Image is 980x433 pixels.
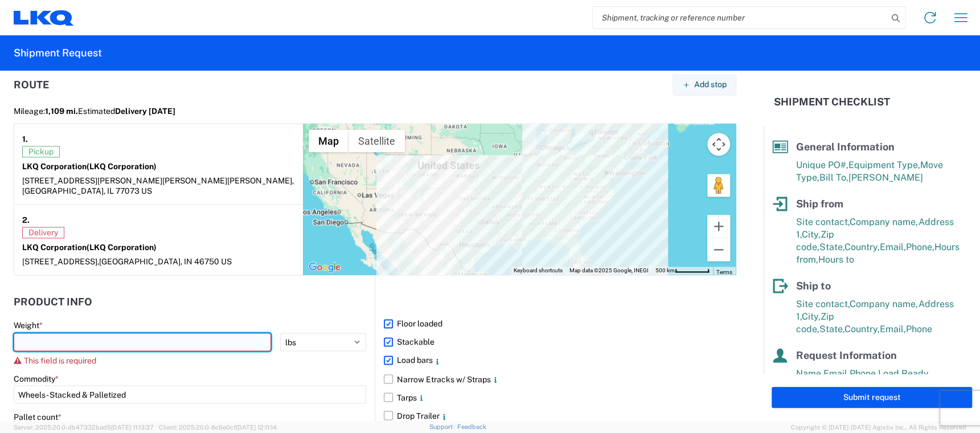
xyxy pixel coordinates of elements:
[457,423,486,430] a: Feedback
[707,174,730,197] button: Drag Pegman onto the map to open Street View
[22,213,30,227] strong: 2.
[707,215,730,238] button: Zoom in
[796,141,895,153] span: General Information
[707,133,730,156] button: Map camera controls
[22,176,294,185] span: [STREET_ADDRESS][PERSON_NAME][PERSON_NAME][PERSON_NAME],
[796,198,843,210] span: Ship from
[99,257,232,266] span: [GEOGRAPHIC_DATA], IN 46750 US
[850,299,919,309] span: Company name,
[309,129,348,152] button: Show street map
[796,368,823,379] span: Name,
[22,227,64,238] span: Delivery
[14,79,49,91] h2: Route
[306,260,343,275] a: Open this area in Google Maps (opens a new window)
[673,74,736,95] button: Add stop
[14,320,43,330] label: Weight
[802,229,821,240] span: City,
[14,296,92,308] h2: Product Info
[796,349,897,361] span: Request Information
[593,7,888,28] input: Shipment, tracking or reference number
[514,267,563,275] button: Keyboard shortcuts
[791,422,966,432] span: Copyright © [DATE]-[DATE] Agistix Inc., All Rights Reserved
[796,280,831,292] span: Ship to
[14,424,154,431] span: Server: 2025.20.0-db47332bad5
[796,299,850,309] span: Site contact,
[384,370,736,388] label: Narrow Etracks w/ Straps
[22,162,157,171] strong: LKQ Corporation
[850,368,878,379] span: Phone,
[14,107,78,116] span: Mileage:
[774,95,890,109] h2: Shipment Checklist
[24,356,96,365] span: This field is required
[384,333,736,351] label: Stackable
[694,79,727,90] span: Add stop
[22,186,152,195] span: [GEOGRAPHIC_DATA], IL 77073 US
[802,311,821,322] span: City,
[772,387,972,408] button: Submit request
[906,242,934,252] span: Phone,
[111,424,154,431] span: [DATE] 11:13:37
[236,424,277,431] span: [DATE] 12:11:14
[569,267,649,273] span: Map data ©2025 Google, INEGI
[707,238,730,261] button: Zoom out
[818,254,854,265] span: Hours to
[848,172,923,183] span: [PERSON_NAME]
[384,388,736,406] label: Tarps
[306,260,343,275] img: Google
[87,243,157,252] span: (LKQ Corporation)
[14,373,59,383] label: Commodity
[844,324,880,334] span: Country,
[22,257,99,266] span: [STREET_ADDRESS],
[159,424,277,431] span: Client: 2025.20.0-8c6e0cf
[796,160,848,170] span: Unique PO#,
[844,242,880,252] span: Country,
[22,243,157,252] strong: LKQ Corporation
[906,324,932,334] span: Phone
[848,160,920,170] span: Equipment Type,
[87,162,157,171] span: (LKQ Corporation)
[384,406,736,424] label: Drop Trailer
[45,107,78,116] span: 1,109 mi.
[880,324,906,334] span: Email,
[819,242,844,252] span: State,
[348,129,405,152] button: Show satellite imagery
[384,314,736,333] label: Floor loaded
[880,242,906,252] span: Email,
[14,411,61,422] label: Pallet count
[22,132,28,146] strong: 1.
[819,324,844,334] span: State,
[655,267,675,273] span: 500 km
[716,269,732,275] a: Terms
[823,368,850,379] span: Email,
[115,107,175,116] span: Delivery [DATE]
[796,217,850,227] span: Site contact,
[78,107,175,116] span: Estimated
[819,172,848,183] span: Bill To,
[652,267,713,275] button: Map Scale: 500 km per 57 pixels
[22,146,60,157] span: Pickup
[14,46,102,60] h2: Shipment Request
[850,217,919,227] span: Company name,
[384,351,736,369] label: Load bars
[429,423,457,430] a: Support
